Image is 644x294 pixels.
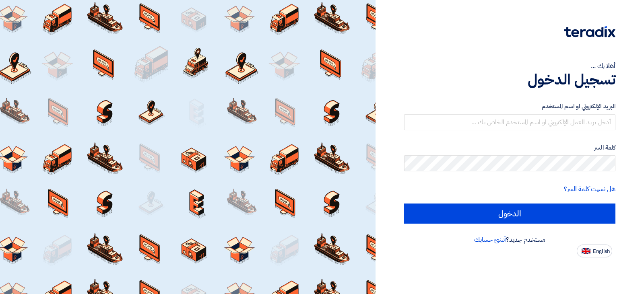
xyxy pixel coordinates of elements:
label: كلمة السر [404,143,615,152]
button: English [577,245,612,257]
span: English [593,249,610,254]
img: Teradix logo [564,26,615,37]
a: أنشئ حسابك [474,235,506,245]
img: en-US.png [582,248,590,254]
h1: تسجيل الدخول [404,71,615,88]
input: الدخول [404,204,615,224]
a: هل نسيت كلمة السر؟ [564,184,615,194]
div: أهلا بك ... [404,61,615,71]
input: أدخل بريد العمل الإلكتروني او اسم المستخدم الخاص بك ... [404,114,615,130]
label: البريد الإلكتروني او اسم المستخدم [404,102,615,111]
div: مستخدم جديد؟ [404,235,615,245]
